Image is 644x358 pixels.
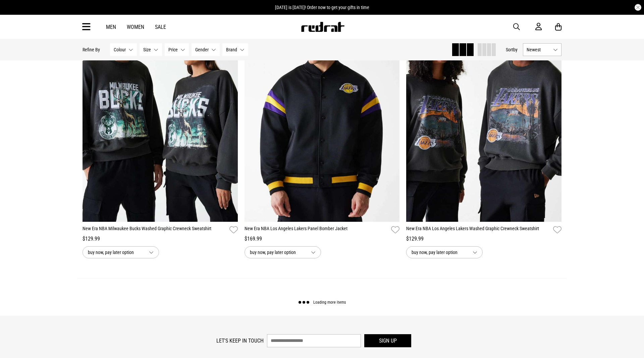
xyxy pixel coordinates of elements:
span: Colour [114,47,126,52]
span: by [513,47,518,52]
span: Price [168,47,178,52]
button: Newest [523,43,561,56]
span: Gender [195,47,209,52]
button: Open LiveChat chat widget [5,3,25,23]
div: $169.99 [245,235,400,243]
div: $129.99 [83,235,238,243]
span: Loading more items [313,300,346,305]
span: Size [143,47,151,52]
a: New Era NBA Los Angeles Lakers Washed Graphic Crewneck Sweatshirt [406,225,550,235]
a: New Era NBA Los Angeles Lakers Panel Bomber Jacket [245,225,389,235]
a: New Era NBA Milwaukee Bucks Washed Graphic Crewneck Sweatshirt [83,225,227,235]
div: $129.99 [406,235,561,243]
a: Sale [155,24,166,30]
button: buy now, pay later option [83,246,159,258]
label: Let's keep in touch [216,338,264,344]
button: buy now, pay later option [245,246,321,258]
a: Women [127,24,144,30]
button: Brand [222,43,248,56]
span: buy now, pay later option [412,248,467,256]
button: buy now, pay later option [406,246,483,258]
span: buy now, pay later option [88,248,144,256]
span: Newest [527,47,550,52]
button: Size [140,43,162,56]
button: Gender [192,43,220,56]
a: Men [106,24,116,30]
span: buy now, pay later option [250,248,306,256]
img: New Era Nba Milwaukee Bucks Washed Graphic Crewneck Sweatshirt in Black [83,5,238,222]
img: Redrat logo [301,22,345,32]
button: Sign up [364,334,411,347]
img: New Era Nba Los Angeles Lakers Panel Bomber Jacket in Black [245,5,400,222]
img: New Era Nba Los Angeles Lakers Washed Graphic Crewneck Sweatshirt in Black [406,5,561,222]
button: Sortby [506,46,518,54]
button: Colour [110,43,137,56]
p: Refine By [83,47,100,52]
span: Brand [226,47,237,52]
button: Price [165,43,189,56]
span: [DATE] is [DATE]! Order now to get your gifts in time [275,5,369,10]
